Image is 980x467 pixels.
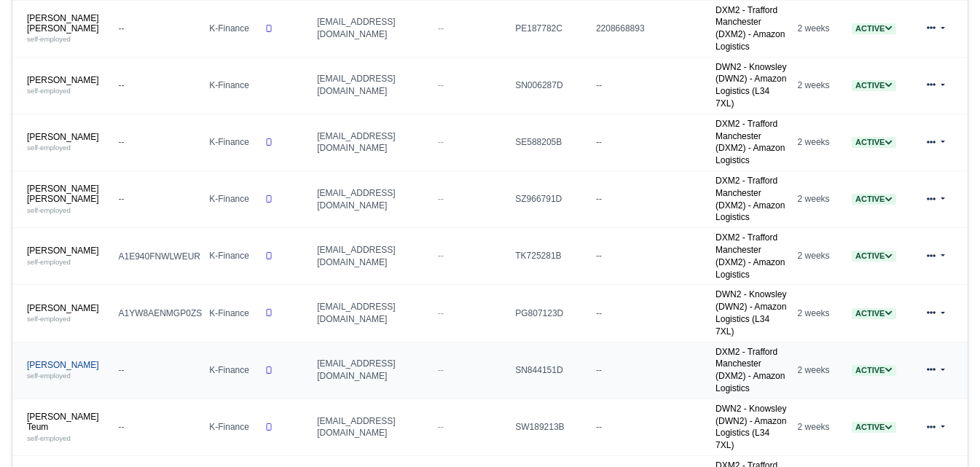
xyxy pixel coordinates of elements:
td: K-Finance [205,285,261,342]
a: Active [852,80,896,90]
a: DWN2 - Knowsley (DWN2) - Amazon Logistics (L34 7XL) [716,289,786,336]
td: 2 weeks [794,342,834,399]
a: [PERSON_NAME] [PERSON_NAME] self-employed [27,13,111,44]
a: Active [852,23,896,34]
td: -- [115,171,206,228]
a: Active [852,137,896,147]
td: 2 weeks [794,171,834,228]
td: -- [115,399,206,455]
td: -- [115,57,206,114]
td: 2 weeks [794,228,834,285]
small: self-employed [27,35,71,43]
small: self-employed [27,315,71,323]
span: -- [438,80,444,90]
td: K-Finance [205,114,261,170]
a: Active [852,365,896,375]
td: [EMAIL_ADDRESS][DOMAIN_NAME] [313,57,434,114]
span: -- [438,308,444,318]
span: -- [438,23,444,34]
a: Active [852,251,896,261]
small: self-employed [27,206,71,214]
span: -- [438,422,444,432]
td: K-Finance [205,57,261,114]
td: K-Finance [205,342,261,399]
a: Active [852,308,896,318]
td: [EMAIL_ADDRESS][DOMAIN_NAME] [313,171,434,228]
a: [PERSON_NAME] self-employed [27,360,111,381]
td: K-Finance [205,228,261,285]
td: -- [592,399,648,455]
td: -- [115,114,206,170]
a: Active [852,194,896,204]
span: Active [852,365,896,376]
td: SW189213B [511,399,592,455]
a: [PERSON_NAME] self-employed [27,303,111,324]
span: Active [852,251,896,262]
td: SN844151D [511,342,592,399]
td: A1E940FNWLWEUR [115,228,206,285]
span: Active [852,422,896,433]
td: K-Finance [205,399,261,455]
td: PG807123D [511,285,592,342]
td: -- [592,171,648,228]
span: -- [438,365,444,375]
a: [PERSON_NAME] self-employed [27,246,111,267]
span: -- [438,194,444,204]
a: DXM2 - Trafford Manchester (DXM2) - Amazon Logistics [716,5,785,52]
td: -- [115,342,206,399]
a: DWN2 - Knowsley (DWN2) - Amazon Logistics (L34 7XL) [716,62,786,109]
td: SZ966791D [511,171,592,228]
td: [EMAIL_ADDRESS][DOMAIN_NAME] [313,399,434,455]
span: -- [438,137,444,147]
iframe: Chat Widget [907,397,980,467]
td: -- [592,342,648,399]
td: K-Finance [205,171,261,228]
span: -- [438,251,444,261]
a: [PERSON_NAME] Teum self-employed [27,412,111,443]
small: self-employed [27,87,71,95]
a: DXM2 - Trafford Manchester (DXM2) - Amazon Logistics [716,232,785,279]
td: [EMAIL_ADDRESS][DOMAIN_NAME] [313,285,434,342]
td: SE588205B [511,114,592,170]
span: Active [852,137,896,148]
small: self-employed [27,144,71,152]
span: Active [852,23,896,34]
a: DWN2 - Knowsley (DWN2) - Amazon Logistics (L34 7XL) [716,404,786,450]
span: Active [852,308,896,319]
td: 2 weeks [794,114,834,170]
td: -- [592,285,648,342]
small: self-employed [27,372,71,380]
td: A1YW8AENMGP0ZS [115,285,206,342]
td: 2 weeks [794,399,834,455]
small: self-employed [27,434,71,442]
td: -- [592,57,648,114]
a: DXM2 - Trafford Manchester (DXM2) - Amazon Logistics [716,176,785,222]
a: [PERSON_NAME] self-employed [27,132,111,153]
td: SN006287D [511,57,592,114]
td: 2 weeks [794,285,834,342]
small: self-employed [27,258,71,266]
td: [EMAIL_ADDRESS][DOMAIN_NAME] [313,114,434,170]
td: TK725281B [511,228,592,285]
a: Active [852,422,896,432]
a: DXM2 - Trafford Manchester (DXM2) - Amazon Logistics [716,347,785,393]
a: [PERSON_NAME] self-employed [27,75,111,96]
a: [PERSON_NAME] [PERSON_NAME] self-employed [27,184,111,215]
td: -- [592,114,648,170]
td: 2 weeks [794,57,834,114]
a: DXM2 - Trafford Manchester (DXM2) - Amazon Logistics [716,119,785,165]
td: -- [592,228,648,285]
td: [EMAIL_ADDRESS][DOMAIN_NAME] [313,342,434,399]
td: [EMAIL_ADDRESS][DOMAIN_NAME] [313,228,434,285]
